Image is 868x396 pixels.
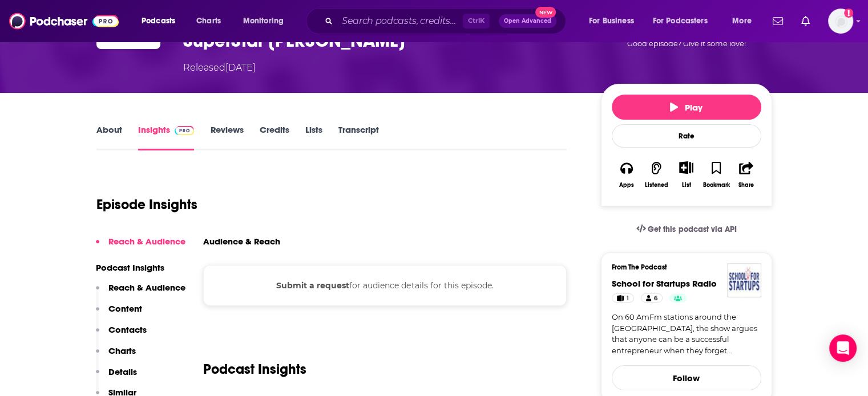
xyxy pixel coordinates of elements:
span: Get this podcast via API [648,224,736,234]
span: Monitoring [243,13,284,29]
button: open menu [645,12,724,30]
a: About [96,124,122,150]
button: Play [612,95,761,120]
span: 1 [627,293,629,304]
button: Open AdvancedNew [499,14,556,28]
button: Show profile menu [828,9,853,34]
a: Show notifications dropdown [797,11,814,31]
svg: Add a profile image [844,9,853,18]
a: 1 [612,293,634,303]
img: Podchaser Pro [175,126,195,135]
button: open menu [235,12,298,30]
a: Charts [189,12,228,30]
p: Reach & Audience [108,282,185,293]
div: Show More ButtonList [671,154,701,195]
div: Bookmark [703,182,729,189]
a: Credits [259,124,289,150]
p: Content [108,303,142,314]
p: Reach & Audience [108,236,185,247]
div: List [682,181,691,189]
a: Transcript [338,124,378,150]
button: Content [96,303,142,324]
img: Podchaser - Follow, Share and Rate Podcasts [9,10,119,32]
button: Listened [641,154,671,195]
span: For Podcasters [653,13,708,29]
button: open menu [724,12,766,30]
a: Show notifications dropdown [768,11,788,31]
p: Contacts [108,324,147,335]
button: Bookmark [701,154,731,195]
button: Share [731,154,761,195]
a: School for Startups Radio [612,278,717,289]
button: Show More Button [675,161,698,174]
a: Get this podcast via API [627,215,746,243]
button: Apps [612,154,641,195]
button: Reach & Audience [96,236,185,257]
p: Podcast Insights [96,262,185,273]
img: User Profile [828,9,853,34]
div: Released [DATE] [183,61,256,75]
p: Details [108,366,137,377]
a: InsightsPodchaser Pro [138,124,195,150]
button: open menu [134,12,190,30]
button: Submit a request [276,279,349,292]
p: Charts [108,345,136,356]
a: 6 [641,293,663,303]
button: Follow [612,365,761,390]
div: Share [738,182,754,189]
div: Apps [619,182,634,189]
span: For Business [589,13,634,29]
span: New [535,7,556,18]
h2: Podcast Insights [203,361,306,378]
h3: From The Podcast [612,263,752,271]
input: Search podcasts, credits, & more... [337,12,463,30]
h1: Episode Insights [96,196,197,213]
button: Contacts [96,324,147,345]
span: Open Advanced [504,18,551,24]
span: Logged in as Bcprpro33 [828,9,853,34]
a: Lists [305,124,322,150]
button: Details [96,366,137,387]
div: Rate [612,124,761,148]
span: Ctrl K [463,14,490,28]
span: 6 [654,293,657,304]
button: Reach & Audience [96,282,185,303]
button: open menu [581,12,648,30]
div: for audience details for this episode. [203,265,567,306]
h3: Audience & Reach [203,236,280,247]
span: Play [670,102,703,113]
a: Reviews [210,124,243,150]
div: Search podcasts, credits, & more... [317,8,577,34]
span: Good episode? Give it some love! [627,39,746,48]
div: Listened [645,182,668,189]
div: Open Intercom Messenger [829,334,857,362]
button: Charts [96,345,136,366]
a: On 60 AmFm stations around the [GEOGRAPHIC_DATA], the show argues that anyone can be a successful... [612,312,761,356]
span: Charts [196,13,221,29]
img: School for Startups Radio [727,263,761,297]
span: Podcasts [142,13,175,29]
span: More [732,13,752,29]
